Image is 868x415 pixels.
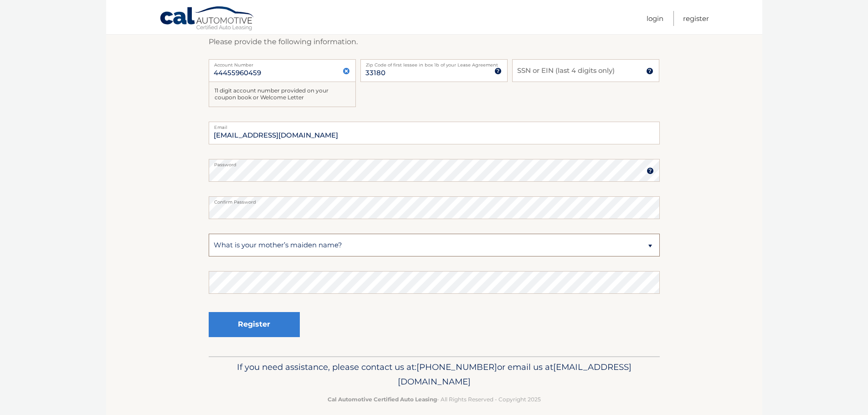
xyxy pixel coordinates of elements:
label: Password [209,159,660,166]
span: [PHONE_NUMBER] [416,362,497,372]
img: tooltip.svg [647,167,654,174]
p: Please provide the following information. [209,36,660,48]
input: Account Number [209,59,356,82]
img: tooltip.svg [494,67,502,75]
a: Cal Automotive [159,6,255,32]
label: Account Number [209,59,356,67]
a: Register [683,11,709,26]
input: Zip Code [360,59,508,82]
button: Register [209,312,300,337]
input: SSN or EIN (last 4 digits only) [512,59,659,82]
label: Confirm Password [209,196,660,204]
img: close.svg [343,67,350,75]
p: - All Rights Reserved - Copyright 2025 [215,395,654,404]
img: tooltip.svg [646,67,653,75]
p: If you need assistance, please contact us at: or email us at [215,360,654,389]
div: 11 digit account number provided on your coupon book or Welcome Letter [209,82,356,107]
label: Zip Code of first lessee in box 1b of your Lease Agreement [360,59,508,67]
input: Email [209,122,660,144]
label: Email [209,122,660,129]
a: Login [647,11,663,26]
strong: Cal Automotive Certified Auto Leasing [328,396,437,403]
